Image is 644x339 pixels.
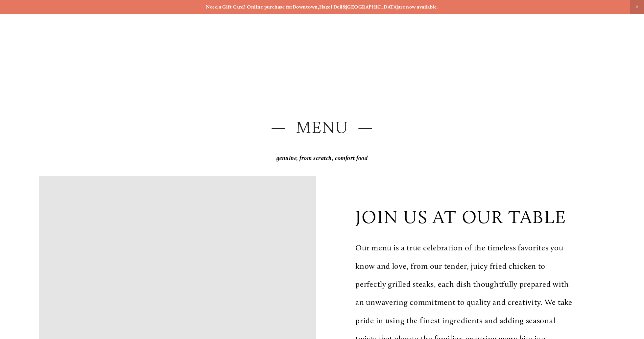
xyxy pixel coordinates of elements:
strong: are now available. [398,4,438,10]
a: Hazel Dell [319,4,343,10]
strong: , [318,4,319,10]
em: genuine, from scratch, comfort food [276,155,368,162]
a: [GEOGRAPHIC_DATA] [346,4,398,10]
a: Downtown [293,4,318,10]
h2: — Menu — [39,116,606,139]
p: join us at our table [355,206,566,228]
strong: Need a Gift Card? Online purchase for [206,4,293,10]
strong: & [343,4,346,10]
